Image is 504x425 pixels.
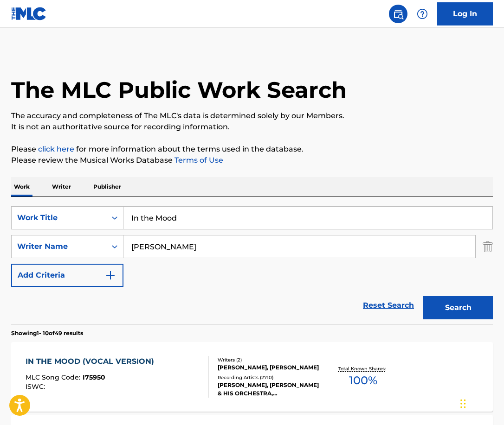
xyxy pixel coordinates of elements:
p: Total Known Shares: [338,365,388,372]
a: click here [38,145,74,153]
p: Publisher [90,177,124,197]
button: Search [423,296,493,319]
div: Work Title [17,212,101,223]
iframe: Chat Widget [458,381,504,425]
img: 9d2ae6d4665cec9f34b9.svg [105,270,116,281]
a: Public Search [389,5,407,23]
h1: The MLC Public Work Search [11,76,347,104]
div: Recording Artists ( 2710 ) [218,374,323,381]
div: Drag [460,390,466,418]
form: Search Form [11,206,493,324]
p: Writer [49,177,74,197]
span: MLC Song Code : [26,373,83,381]
div: [PERSON_NAME], [PERSON_NAME] & HIS ORCHESTRA, [PERSON_NAME] & HIS ORCHESTRA, [PERSON_NAME], [PERS... [218,381,323,398]
img: search [393,8,404,19]
p: It is not an authoritative source for recording information. [11,121,493,133]
div: Writers ( 2 ) [218,356,323,363]
div: Writer Name [17,241,101,252]
img: MLC Logo [11,7,47,20]
img: Delete Criterion [483,235,493,258]
div: [PERSON_NAME], [PERSON_NAME] [218,363,323,372]
p: Showing 1 - 10 of 49 results [11,329,83,337]
button: Add Criteria [11,264,123,287]
div: IN THE MOOD (VOCAL VERSION) [26,356,159,367]
p: The accuracy and completeness of The MLC's data is determined solely by our Members. [11,110,493,121]
p: Please for more information about the terms used in the database. [11,144,493,155]
a: Log In [437,2,493,25]
img: help [417,8,428,19]
a: Reset Search [358,295,419,316]
span: I75950 [83,373,105,381]
a: Terms of Use [173,156,223,165]
span: ISWC : [26,382,47,391]
div: Help [413,5,432,23]
p: Please review the Musical Works Database [11,155,493,166]
span: 100 % [349,372,377,389]
a: IN THE MOOD (VOCAL VERSION)MLC Song Code:I75950ISWC:Writers (2)[PERSON_NAME], [PERSON_NAME]Record... [11,342,493,412]
p: Work [11,177,32,197]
